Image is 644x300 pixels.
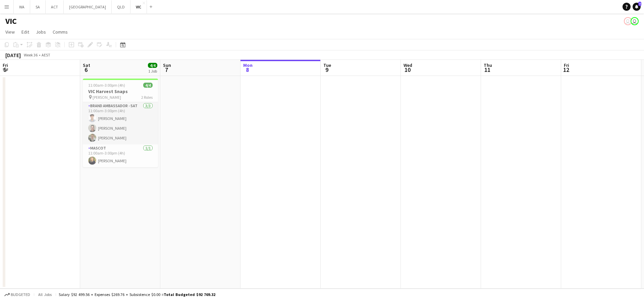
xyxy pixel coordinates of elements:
span: [PERSON_NAME] [93,95,121,100]
span: Comms [53,29,68,35]
button: VIC [130,0,147,13]
app-card-role: Mascot1/111:00am-3:00pm (4h)[PERSON_NAME] [83,144,158,167]
div: [DATE] [5,52,21,58]
button: ACT [46,0,64,13]
button: Budgeted [3,291,31,298]
span: Sat [83,62,90,68]
span: 2 Roles [141,95,153,100]
span: Budgeted [11,292,30,297]
span: Thu [484,62,492,68]
span: View [5,29,15,35]
span: 11 [483,66,492,74]
span: Total Budgeted $92 769.32 [164,292,215,297]
h1: VIC [5,16,17,26]
span: 4/4 [148,63,157,68]
app-user-avatar: Declan Murray [624,17,632,25]
button: [GEOGRAPHIC_DATA] [64,0,112,13]
span: Fri [564,62,569,68]
button: QLD [112,0,130,13]
a: Edit [19,28,32,36]
span: Wed [404,62,412,68]
div: 1 Job [148,69,157,74]
button: WA [14,0,30,13]
button: SA [30,0,46,13]
a: View [3,28,17,36]
span: Jobs [36,29,46,35]
div: Salary $92 499.56 + Expenses $269.76 + Subsistence $0.00 = [59,292,215,297]
span: Edit [21,29,29,35]
span: Sun [163,62,171,68]
app-user-avatar: Declan Murray [631,17,639,25]
span: Week 36 [22,52,39,57]
span: 9 [322,66,331,74]
div: AEST [42,52,50,57]
span: 7 [162,66,171,74]
span: 8 [242,66,253,74]
span: Tue [323,62,331,68]
span: 11:00am-3:00pm (4h) [88,83,125,88]
span: Mon [243,62,253,68]
app-card-role: Brand Ambassador - SAT3/311:00am-3:00pm (4h)[PERSON_NAME][PERSON_NAME][PERSON_NAME] [83,102,158,144]
span: 10 [402,66,412,74]
span: 4/4 [143,83,153,88]
span: All jobs [37,292,53,297]
h3: VIC Harvest Snaps [83,88,158,94]
a: 7 [633,3,641,11]
a: Comms [50,28,70,36]
span: 7 [638,2,641,6]
span: 12 [563,66,569,74]
app-job-card: 11:00am-3:00pm (4h)4/4VIC Harvest Snaps [PERSON_NAME]2 RolesBrand Ambassador - SAT3/311:00am-3:00... [83,79,158,167]
span: Fri [3,62,8,68]
span: 6 [82,66,90,74]
span: 5 [2,66,8,74]
a: Jobs [33,28,49,36]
